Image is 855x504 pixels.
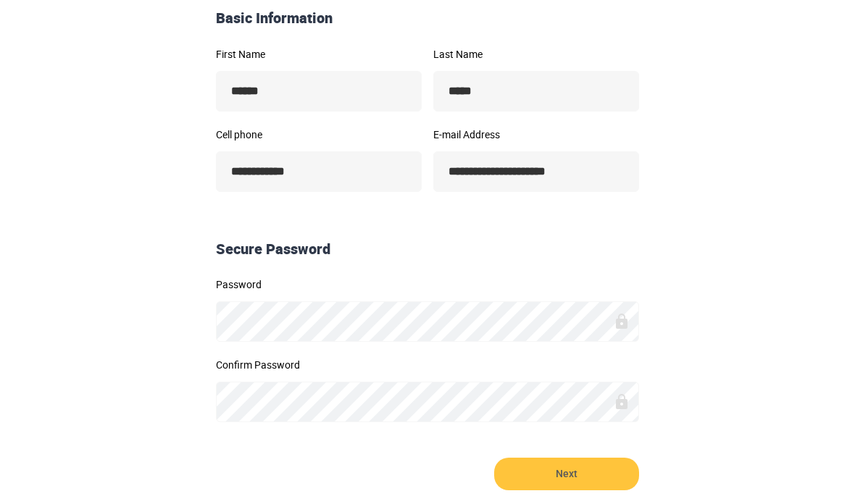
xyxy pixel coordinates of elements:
[216,280,639,290] label: Password
[494,458,639,490] button: Next
[216,360,639,370] label: Confirm Password
[216,130,422,140] label: Cell phone
[216,49,422,59] label: First Name
[210,239,645,260] div: Secure Password
[433,49,639,59] label: Last Name
[433,130,639,140] label: E-mail Address
[210,8,645,29] div: Basic Information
